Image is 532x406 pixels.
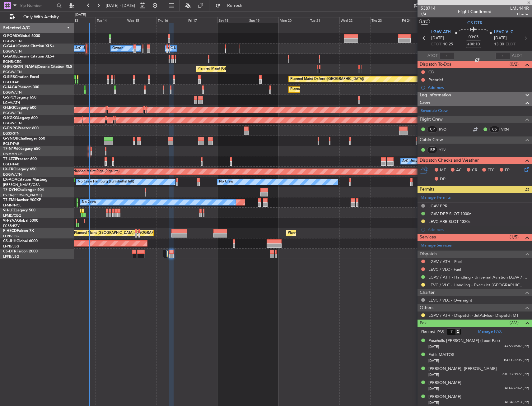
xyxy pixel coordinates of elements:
a: CS-DTRFalcon 2000 [3,250,38,253]
span: 10:25 [443,41,453,48]
a: EGGW/LTN [3,70,22,74]
button: Refresh [212,1,250,11]
span: T7-LZZI [3,157,16,161]
span: G-SIRS [3,75,15,79]
span: F-HECD [3,229,17,233]
span: 03:05 [469,34,478,40]
a: 9H-LPZLegacy 500 [3,209,35,212]
span: [DATE] [428,386,439,391]
div: ISP [427,146,437,153]
span: T7-N1960 [3,147,21,151]
a: G-SPCYLegacy 650 [3,96,36,99]
a: G-GAALCessna Citation XLS+ [3,44,54,48]
div: [PERSON_NAME] [428,380,461,386]
span: (1/5) [510,234,519,240]
span: [DATE] [428,344,439,349]
span: Dispatch To-Dos [420,61,451,68]
a: LFMN/NCE [3,203,21,208]
a: EVRA/[PERSON_NAME] [3,193,42,197]
span: G-VNOR [3,137,18,141]
div: CB [428,69,434,75]
span: Refresh [222,3,248,8]
a: G-ENRGPraetor 600 [3,127,39,130]
a: LEVC / VLC - Fuel [428,267,461,272]
a: T7-EMIHawker 900XP [3,198,41,202]
span: Dispatch [420,251,437,258]
span: Charter [510,12,529,17]
a: EGGW/LTN [3,49,22,54]
a: G-GARECessna Citation XLS+ [3,55,54,58]
div: Planned Maint Oxford ([GEOGRAPHIC_DATA]) [290,75,364,84]
a: LGAV / ATH - Dispatch - JetAdvisor Dispatch MT [428,313,519,318]
span: 538714 [421,5,436,12]
a: YTV [439,147,453,153]
span: Cabin Crew [420,136,443,144]
div: Fri 24 [401,17,431,23]
div: [PERSON_NAME] [428,394,461,400]
div: Prebrief [428,77,443,82]
a: 9H-YAAGlobal 5000 [3,219,38,223]
a: [PERSON_NAME]/QSA [3,182,40,187]
button: Only With Activity [7,12,68,22]
span: Services [420,234,436,241]
a: G-JAGAPhenom 300 [3,85,39,89]
a: LFPB/LBG [3,244,19,249]
span: LMJ444R [510,5,529,12]
a: T7-LZZIPraetor 600 [3,157,37,161]
div: A/C Unavailable [GEOGRAPHIC_DATA] ([GEOGRAPHIC_DATA]) [402,157,503,166]
div: Tue 21 [309,17,339,23]
span: DP [440,176,446,182]
div: Sun 19 [248,17,278,23]
span: G-SPCY [3,96,16,99]
a: LFPB/LBG [3,234,19,238]
div: Tue 14 [96,17,126,23]
a: LGAV / ATH - Handling - Universal Aviation LGAV / ATH [428,275,529,280]
a: G-[PERSON_NAME]Cessna Citation XLS [3,65,72,69]
a: LX-TROLegacy 650 [3,168,36,171]
a: Manage Services [421,242,452,249]
div: Thu 23 [370,17,401,23]
a: CS-JHHGlobal 6000 [3,239,38,243]
div: A/C Unavailable [75,44,101,53]
a: LGAV/ATH [3,100,20,105]
a: T7-DYNChallenger 604 [3,188,44,192]
span: Crew [420,99,430,106]
div: Paschalis [PERSON_NAME] (Lead Pax) [428,338,500,344]
div: [PERSON_NAME], [PERSON_NAME] [428,366,497,372]
div: Thu 16 [156,17,187,23]
a: Manage PAX [478,329,502,335]
span: AT4766162 (PP) [505,386,529,391]
div: Fotis MAITOS [428,352,454,358]
a: G-KGKGLegacy 600 [3,116,38,120]
div: Planned Maint Riga (Riga Intl) [73,167,119,176]
span: G-FOMO [3,34,19,38]
a: EGGW/LTN [3,121,22,126]
a: EGGW/LTN [3,90,22,95]
div: Sat 18 [217,17,248,23]
span: AY6688507 (PP) [504,344,529,349]
span: CS-DTR [467,20,483,26]
span: (0/2) [510,61,519,67]
span: [DATE] [428,400,439,405]
span: G-LEGC [3,106,16,110]
a: G-FOMOGlobal 6000 [3,34,40,38]
span: Only With Activity [16,15,66,19]
div: Flight Confirmed [458,8,492,15]
div: Planned Maint [GEOGRAPHIC_DATA] ([GEOGRAPHIC_DATA]) [74,228,172,238]
span: [DATE] - [DATE] [106,3,135,8]
span: LX-AOA [3,178,17,182]
a: LFMD/CEQ [3,213,21,218]
div: Fri 17 [187,17,217,23]
a: LGAV / ATH - Fuel [428,259,462,264]
div: Wed 22 [339,17,370,23]
div: Wed 15 [126,17,156,23]
div: Mon 13 [65,17,96,23]
span: [DATE] [431,35,444,41]
span: Charter [420,289,435,296]
span: LGAV ATH [431,29,451,35]
a: G-SIRSCitation Excel [3,75,39,79]
span: FFC [488,167,495,173]
span: AC [456,167,462,173]
span: T7-DYN [3,188,17,192]
div: No Crew [82,198,96,207]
